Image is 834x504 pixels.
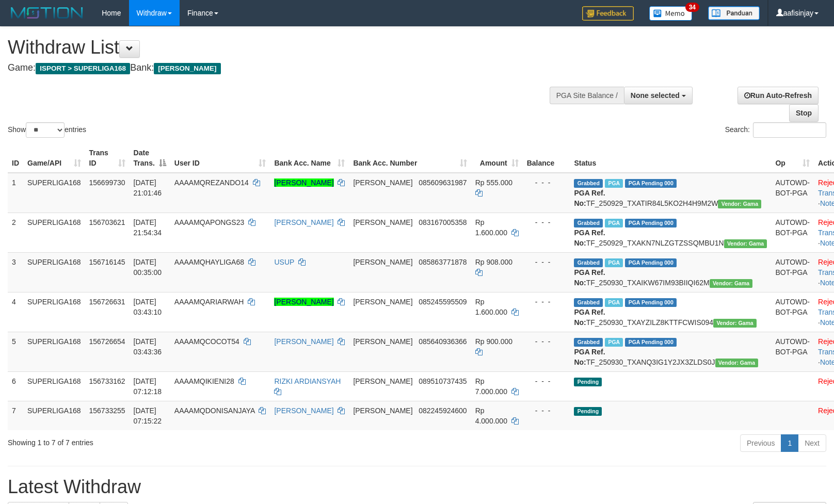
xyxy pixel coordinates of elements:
[8,477,826,497] h1: Latest Withdraw
[625,219,677,227] span: PGA Pending
[419,218,467,226] span: Copy 083167005358 to clipboard
[574,298,603,307] span: Grabbed
[89,377,125,385] span: 156733162
[349,143,471,173] th: Bank Acc. Number: activate to sort column ascending
[625,179,677,188] span: PGA Pending
[134,218,162,237] span: [DATE] 21:54:34
[625,338,677,347] span: PGA Pending
[170,143,270,173] th: User ID: activate to sort column ascending
[174,377,234,385] span: AAAAMQIKIENI28
[23,371,85,401] td: SUPERLIGA168
[574,229,605,247] b: PGA Ref. No:
[523,143,570,173] th: Balance
[154,63,220,74] span: [PERSON_NAME]
[570,292,771,332] td: TF_250930_TXAYZILZ8KTTFCWIS094
[798,434,826,452] a: Next
[605,179,623,188] span: Marked by aafchhiseyha
[353,218,412,226] span: [PERSON_NAME]
[419,337,467,346] span: Copy 085640936366 to clipboard
[89,337,125,346] span: 156726654
[130,143,170,173] th: Date Trans.: activate to sort column descending
[475,337,512,346] span: Rp 900.000
[685,3,699,12] span: 34
[174,218,244,226] span: AAAAMQAPONGS23
[134,337,162,356] span: [DATE] 03:43:36
[570,143,771,173] th: Status
[740,434,781,452] a: Previous
[574,308,605,327] b: PGA Ref. No:
[23,292,85,332] td: SUPERLIGA168
[134,407,162,425] span: [DATE] 07:15:22
[8,433,340,448] div: Showing 1 to 7 of 7 entries
[274,298,333,306] a: [PERSON_NAME]
[605,258,623,267] span: Marked by aafchhiseyha
[605,338,623,347] span: Marked by aafchhiseyha
[134,377,162,396] span: [DATE] 07:12:18
[475,298,507,316] span: Rp 1.600.000
[771,252,814,292] td: AUTOWD-BOT-PGA
[419,298,467,306] span: Copy 085245595509 to clipboard
[710,279,753,288] span: Vendor URL: https://trx31.1velocity.biz
[8,122,86,138] label: Show entries
[8,292,23,332] td: 4
[23,332,85,371] td: SUPERLIGA168
[23,143,85,173] th: Game/API: activate to sort column ascending
[23,213,85,252] td: SUPERLIGA168
[527,177,566,188] div: - - -
[574,179,603,188] span: Grabbed
[475,218,507,237] span: Rp 1.600.000
[771,143,814,173] th: Op: activate to sort column ascending
[23,401,85,430] td: SUPERLIGA168
[274,407,333,415] a: [PERSON_NAME]
[134,298,162,316] span: [DATE] 03:43:10
[624,87,693,104] button: None selected
[471,143,523,173] th: Amount: activate to sort column ascending
[353,337,412,346] span: [PERSON_NAME]
[419,407,467,415] span: Copy 082245924600 to clipboard
[419,258,467,266] span: Copy 085863771878 to clipboard
[353,407,412,415] span: [PERSON_NAME]
[527,336,566,347] div: - - -
[134,258,162,277] span: [DATE] 00:35:00
[605,219,623,227] span: Marked by aafchhiseyha
[23,173,85,213] td: SUPERLIGA168
[574,378,602,386] span: Pending
[174,298,244,306] span: AAAAMQARIARWAH
[475,377,507,396] span: Rp 7.000.000
[771,173,814,213] td: AUTOWD-BOT-PGA
[574,189,605,207] b: PGA Ref. No:
[570,332,771,371] td: TF_250930_TXANQ3IG1Y2JX3ZLDS0J
[8,5,86,21] img: MOTION_logo.png
[353,377,412,385] span: [PERSON_NAME]
[274,337,333,346] a: [PERSON_NAME]
[26,122,65,138] select: Showentries
[527,405,566,416] div: - - -
[174,337,239,346] span: AAAAMQCOCOT54
[570,213,771,252] td: TF_250929_TXAKN7NLZGTZSSQMBU1N
[8,332,23,371] td: 5
[527,257,566,267] div: - - -
[8,252,23,292] td: 3
[353,258,412,266] span: [PERSON_NAME]
[708,6,760,20] img: panduan.png
[475,178,512,187] span: Rp 555.000
[527,376,566,386] div: - - -
[174,407,255,415] span: AAAAMQDONISANJAYA
[527,297,566,307] div: - - -
[570,252,771,292] td: TF_250930_TXAIKW67IM93BIIQI62M
[89,258,125,266] span: 156716145
[781,434,798,452] a: 1
[625,258,677,267] span: PGA Pending
[527,217,566,227] div: - - -
[582,6,634,21] img: Feedback.jpg
[8,173,23,213] td: 1
[8,143,23,173] th: ID
[274,218,333,226] a: [PERSON_NAME]
[23,252,85,292] td: SUPERLIGA168
[570,173,771,213] td: TF_250929_TXATIR84L5KO2H4H9M2W
[419,178,467,187] span: Copy 085609631987 to clipboard
[274,258,294,266] a: USUP
[89,298,125,306] span: 156726631
[737,87,819,104] a: Run Auto-Refresh
[174,258,244,266] span: AAAAMQHAYLIGA68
